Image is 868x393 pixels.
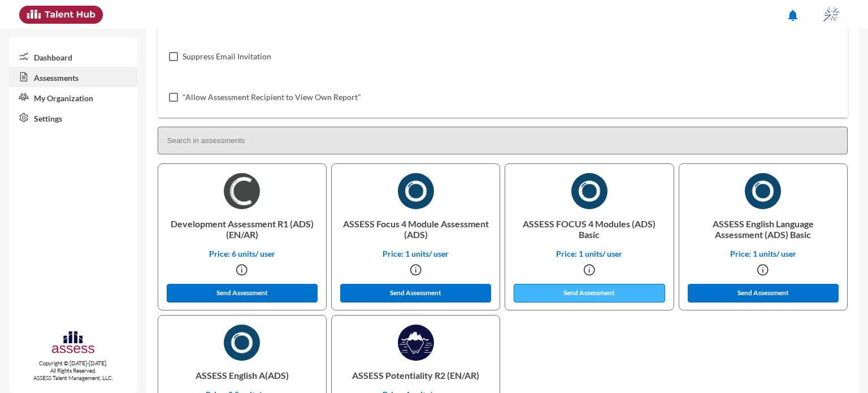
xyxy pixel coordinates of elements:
span: "Allow Assessment Recipient to View Own Report" [183,90,361,104]
p: Price: 6 units/ user [167,249,317,258]
a: Dashboard [9,46,137,67]
p: ASSESS English Language Assessment (ADS) Basic [688,209,838,249]
span: Suppress Email Invitation [183,50,271,63]
input: Search in assessments [158,127,848,154]
img: assesscompany-logo.png [51,330,96,357]
p: ASSESS Potentiality R2 (EN/AR) [341,361,491,390]
p: Development Assessment R1 (ADS) (EN/AR) [167,209,317,249]
p: Price: 1 units/ user [688,249,838,258]
button: Send Assessment [688,284,839,303]
mat-icon: notifications [786,8,800,22]
button: Send Assessment [167,284,318,303]
p: ASSESS FOCUS 4 Modules (ADS) Basic [514,209,664,249]
p: Price: 1 units/ user [514,249,664,258]
p: ASSESS English A(ADS) [167,361,317,390]
button: Send Assessment [340,284,492,303]
a: Assessments [9,67,137,87]
p: Price: 1 units/ user [341,249,491,258]
a: Settings [9,107,137,128]
p: Copyright © [DATE]-[DATE]. All Rights Reserved. ASSESS Talent Management, LLC. [9,360,137,382]
p: ASSESS Focus 4 Module Assessment (ADS) [341,209,491,249]
a: My Organization [9,87,137,107]
button: Send Assessment [514,284,665,303]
